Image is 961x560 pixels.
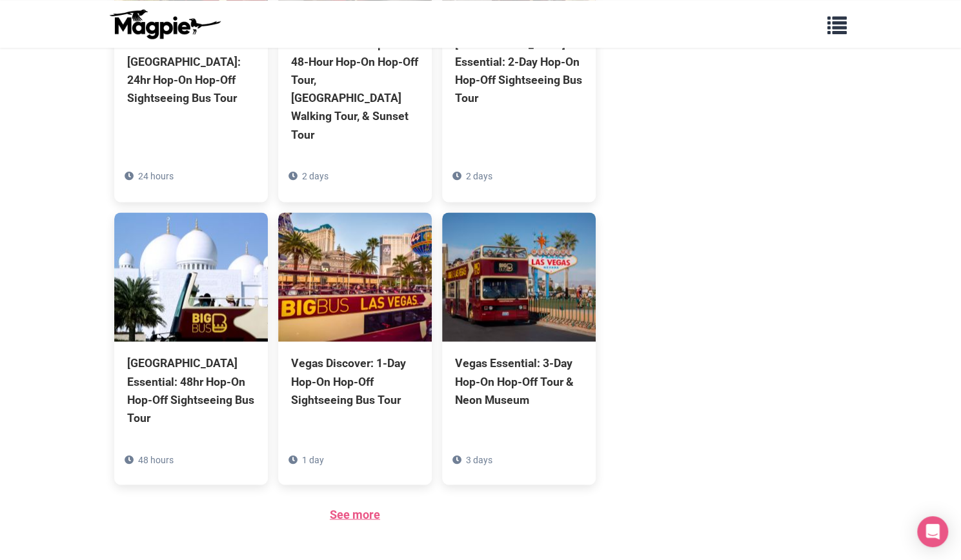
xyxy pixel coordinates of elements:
[455,354,583,408] div: Vegas Essential: 3-Day Hop-On Hop-Off Tour & Neon Museum
[127,354,255,427] div: [GEOGRAPHIC_DATA] Essential: 48hr Hop-On Hop-Off Sightseeing Bus Tour
[291,354,419,408] div: Vegas Discover: 1-Day Hop-On Hop-Off Sightseeing Bus Tour
[114,212,268,341] img: Abu Dhabi Essential: 48hr Hop-On Hop-Off Sightseeing Bus Tour
[278,212,432,466] a: Vegas Discover: 1-Day Hop-On Hop-Off Sightseeing Bus Tour 1 day
[114,212,268,485] a: [GEOGRAPHIC_DATA] Essential: 48hr Hop-On Hop-Off Sightseeing Bus Tour 48 hours
[455,35,583,108] div: [GEOGRAPHIC_DATA] Essential: 2-Day Hop-On Hop-Off Sightseeing Bus Tour
[138,171,174,181] span: 24 hours
[127,35,255,108] div: Discover [GEOGRAPHIC_DATA]: 24hr Hop-On Hop-Off Sightseeing Bus Tour
[917,516,948,547] div: Open Intercom Messenger
[466,454,492,465] span: 3 days
[330,507,380,521] a: See more
[466,171,492,181] span: 2 days
[302,454,324,465] span: 1 day
[138,454,174,465] span: 48 hours
[442,212,596,466] a: Vegas Essential: 3-Day Hop-On Hop-Off Tour & Neon Museum 3 days
[291,35,419,144] div: San Francisco Explore: 48-Hour Hop-On Hop-Off Tour, [GEOGRAPHIC_DATA] Walking Tour, & Sunset Tour
[442,212,596,341] img: Vegas Essential: 3-Day Hop-On Hop-Off Tour & Neon Museum
[302,171,329,181] span: 2 days
[106,8,223,39] img: logo-ab69f6fb50320c5b225c76a69d11143b.png
[278,212,432,341] img: Vegas Discover: 1-Day Hop-On Hop-Off Sightseeing Bus Tour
